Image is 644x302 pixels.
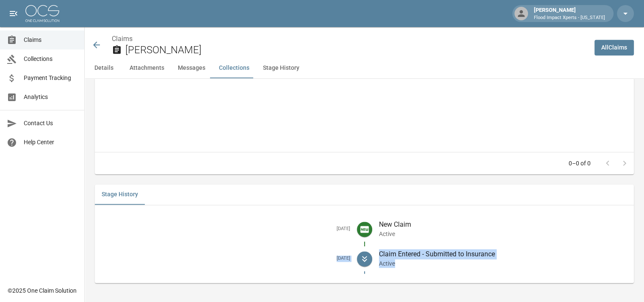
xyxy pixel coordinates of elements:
button: Collections [212,58,256,78]
button: Stage History [95,184,145,205]
span: Analytics [24,93,77,102]
span: Claims [24,36,77,44]
a: Claims [112,35,133,43]
p: Active [379,259,627,268]
button: Attachments [123,58,171,78]
h2: [PERSON_NAME] [125,44,588,56]
div: © 2025 One Claim Solution [8,286,77,295]
button: Messages [171,58,212,78]
button: Stage History [256,58,306,78]
nav: breadcrumb [112,34,588,44]
h5: [DATE] [102,226,350,232]
p: 0–0 of 0 [569,159,591,167]
span: Help Center [24,138,77,147]
span: Contact Us [24,119,77,128]
span: Payment Tracking [24,74,77,82]
p: Active [379,230,627,238]
div: anchor tabs [85,58,644,78]
img: ocs-logo-white-transparent.png [25,5,59,22]
button: open drawer [5,5,22,22]
button: Details [85,58,123,78]
p: Flood Impact Xperts - [US_STATE] [534,14,605,22]
div: [PERSON_NAME] [531,6,608,21]
p: Claim Entered - Submitted to Insurance [379,249,627,259]
span: Collections [24,55,77,63]
div: related-list tabs [95,184,634,205]
h5: [DATE] [102,255,350,262]
p: New Claim [379,220,627,230]
a: AllClaims [594,40,634,55]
